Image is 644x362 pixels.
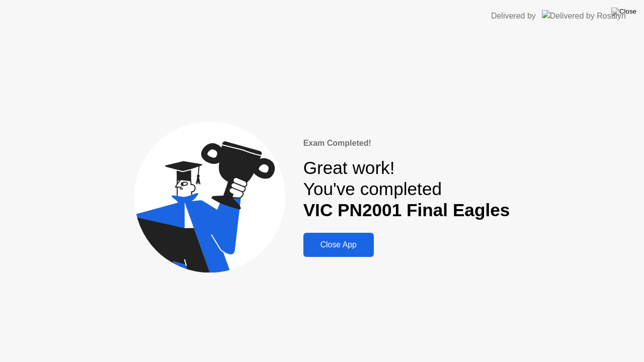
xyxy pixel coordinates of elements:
button: Close App [303,233,374,257]
img: Close [611,8,636,16]
div: Delivered by [491,10,536,22]
img: Delivered by Rosalyn [542,10,626,22]
div: Close App [306,240,371,249]
div: Great work! You've completed [303,157,510,221]
b: VIC PN2001 Final Eagles [303,200,510,220]
div: Exam Completed! [303,137,510,149]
